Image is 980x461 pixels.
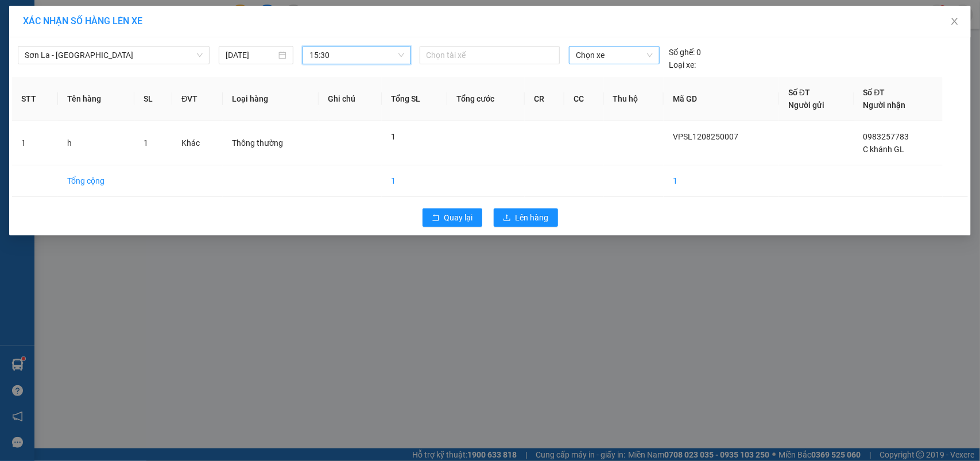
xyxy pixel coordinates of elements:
span: XÁC NHẬN SỐ HÀNG LÊN XE [23,16,142,26]
b: GỬI : VP Sơn La [14,83,125,102]
th: Mã GD [664,77,779,121]
span: Loại xe: [669,59,696,71]
span: upload [503,214,511,223]
span: close [950,17,959,26]
span: VPSL1208250007 [673,132,738,141]
th: Tổng cước [447,77,525,121]
td: 1 [12,121,58,165]
th: Loại hàng [223,77,319,121]
button: rollbackQuay lại [423,208,482,227]
span: 15:30 [309,47,404,64]
span: Người nhận [863,100,906,110]
th: Ghi chú [319,77,382,121]
span: 1 [144,138,148,148]
td: Thông thường [223,121,319,165]
span: Lên hàng [516,211,549,224]
div: 0 [669,46,701,59]
td: 1 [382,165,447,197]
th: Tên hàng [58,77,134,121]
span: C khánh GL [863,145,905,154]
input: 12/08/2025 [226,49,276,61]
span: 0983257783 [863,132,909,141]
th: CC [564,77,604,121]
th: Thu hộ [604,77,664,121]
th: Tổng SL [382,77,447,121]
td: Khác [172,121,223,165]
th: ĐVT [172,77,223,121]
span: Chọn xe [576,47,653,64]
td: h [58,121,134,165]
li: Hotline: 0965551559 [107,42,480,57]
td: Tổng cộng [58,165,134,197]
span: Người gửi [788,100,824,110]
th: STT [12,77,58,121]
span: Quay lại [444,211,473,224]
span: Số ghế: [669,46,695,59]
button: uploadLên hàng [494,208,558,227]
span: 1 [391,132,396,141]
th: CR [525,77,564,121]
li: Số 378 [PERSON_NAME] ( [PERSON_NAME] nhà khách [GEOGRAPHIC_DATA]) [107,28,480,42]
td: 1 [664,165,779,197]
span: Số ĐT [788,88,810,97]
th: SL [134,77,172,121]
span: Số ĐT [863,88,885,97]
span: Sơn La - Hà Nội [25,47,203,64]
button: Close [939,6,971,38]
span: rollback [432,214,440,223]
